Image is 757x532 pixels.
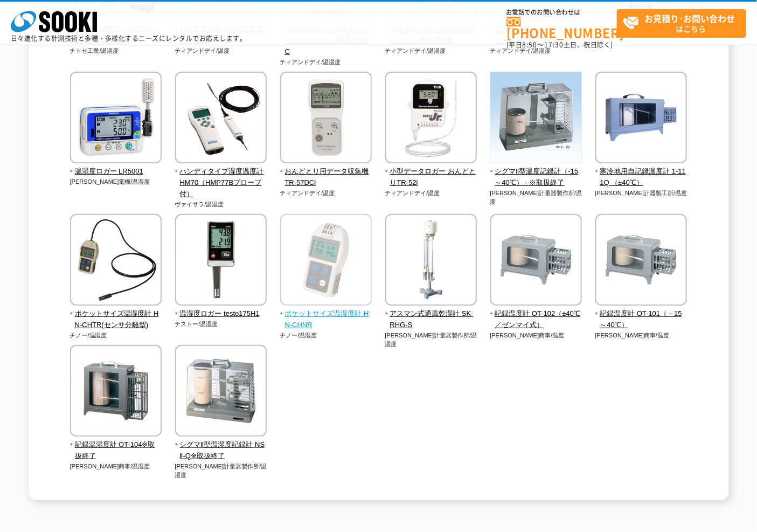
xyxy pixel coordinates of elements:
[175,320,267,329] p: テストー/温湿度
[595,166,687,189] span: 寒冷地用自記録温度計 1-111Q （±40℃）
[70,177,162,186] p: [PERSON_NAME]電機/温湿度
[623,10,746,37] span: はこちら
[70,46,162,56] p: チトセ工業/温湿度
[280,308,372,331] span: ポケットサイズ温湿度計 HN-CHNR
[175,72,267,166] img: ハンディタイプ湿度温度計 HM70（HMP77Bプローブ付）
[645,12,735,25] strong: お見積り･お問い合わせ
[175,298,267,320] a: 温湿度ロガー testo175H1
[490,308,582,331] span: 記録温度計 OT-102（±40℃／ゼンマイ式）
[175,156,267,199] a: ハンディタイプ湿度温度計 HM70（HMP77Bプローブ付）
[70,331,162,340] p: チノー/温湿度
[617,9,746,38] a: お見積り･お問い合わせはこちら
[70,166,162,177] span: 温湿度ロガー LR5001
[490,166,582,189] span: シグマⅡ型温度記録計（-15～40℃） - ※取扱終了
[385,214,477,308] img: アスマン式通風乾湿計 SK-RHG-S
[506,17,617,39] a: [PHONE_NUMBER]
[490,156,582,188] a: シグマⅡ型温度記録計（-15～40℃） - ※取扱終了
[490,214,582,308] img: 記録温度計 OT-102（±40℃／ゼンマイ式）
[70,308,162,331] span: ポケットサイズ温湿度計 HN-CHTR(センサ分離型)
[506,9,617,16] span: お電話でのお問い合わせは
[506,40,613,50] span: (平日 ～ 土日、祝日除く)
[490,189,582,206] p: [PERSON_NAME]計量器製作所/温度
[70,439,162,462] span: 記録温湿度計 OT-104※取扱終了
[385,156,477,188] a: 小型データロガー おんどとりTR-52i
[280,72,372,166] img: おんどとり用データ収集機 TR-57DCi
[280,189,372,198] p: ティアンドデイ/温度
[385,331,477,349] p: [PERSON_NAME]計量器製作所/温湿度
[175,308,267,320] span: 温湿度ロガー testo175H1
[385,46,477,56] p: ティアンドデイ/温湿度
[595,331,687,340] p: [PERSON_NAME]商事/温度
[385,72,477,166] img: 小型データロガー おんどとりTR-52i
[385,189,477,198] p: ティアンドデイ/温度
[175,429,267,461] a: シグマⅡ型温湿度記録計 NSⅡ-Q※取扱終了
[490,72,582,166] img: シグマⅡ型温度記録計（-15～40℃） - ※取扱終了
[70,345,162,439] img: 記録温湿度計 OT-104※取扱終了
[385,298,477,330] a: アスマン式通風乾湿計 SK-RHG-S
[385,166,477,189] span: 小型データロガー おんどとりTR-52i
[280,58,372,67] p: ティアンドデイ/温湿度
[175,166,267,199] span: ハンディタイプ湿度温度計 HM70（HMP77Bプローブ付）
[523,40,538,50] span: 8:50
[175,214,267,308] img: 温湿度ロガー testo175H1
[175,439,267,462] span: シグマⅡ型温湿度記録計 NSⅡ-Q※取扱終了
[70,429,162,461] a: 記録温湿度計 OT-104※取扱終了
[70,72,162,166] img: 温湿度ロガー LR5001
[70,462,162,471] p: [PERSON_NAME]商事/温湿度
[595,156,687,188] a: 寒冷地用自記録温度計 1-111Q （±40℃）
[490,298,582,330] a: 記録温度計 OT-102（±40℃／ゼンマイ式）
[280,298,372,330] a: ポケットサイズ温湿度計 HN-CHNR
[175,462,267,480] p: [PERSON_NAME]計量器製作所/温湿度
[175,46,267,56] p: ティアンドデイ/温度
[595,72,687,166] img: 寒冷地用自記録温度計 1-111Q （±40℃）
[70,156,162,177] a: 温湿度ロガー LR5001
[595,308,687,331] span: 記録温度計 OT-101（－15～40℃）
[280,214,372,308] img: ポケットサイズ温湿度計 HN-CHNR
[11,35,247,42] p: 日々進化する計測技術と多種・多様化するニーズにレンタルでお応えします。
[280,166,372,189] span: おんどとり用データ収集機 TR-57DCi
[490,331,582,340] p: [PERSON_NAME]商事/温度
[490,46,582,56] p: ティアンドデイ/温湿度
[70,214,162,308] img: ポケットサイズ温湿度計 HN-CHTR(センサ分離型)
[544,40,564,50] span: 17:30
[70,298,162,330] a: ポケットサイズ温湿度計 HN-CHTR(センサ分離型)
[595,189,687,198] p: [PERSON_NAME]計器製工所/温度
[595,214,687,308] img: 記録温度計 OT-101（－15～40℃）
[175,200,267,209] p: ヴァイサラ/温湿度
[385,308,477,331] span: アスマン式通風乾湿計 SK-RHG-S
[175,345,267,439] img: シグマⅡ型温湿度記録計 NSⅡ-Q※取扱終了
[280,156,372,188] a: おんどとり用データ収集機 TR-57DCi
[280,331,372,340] p: チノー/温湿度
[595,298,687,330] a: 記録温度計 OT-101（－15～40℃）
